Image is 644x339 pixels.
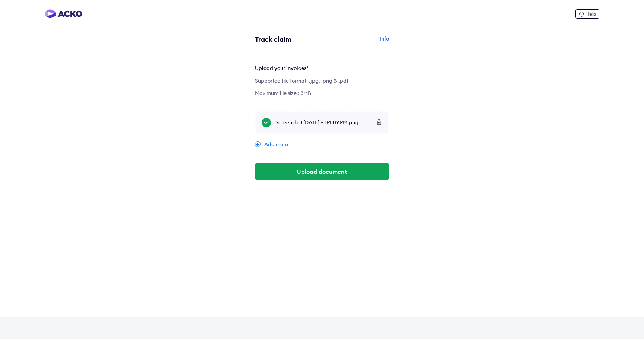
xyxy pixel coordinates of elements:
img: horizontal-gradient.png [45,9,82,18]
div: Supported file format: .jpg, .png & .pdf [255,77,389,84]
div: Screenshot [DATE] 9.04.09 PM.png [275,119,382,126]
div: Add more [255,141,389,148]
button: Upload document [255,163,389,180]
div: Info [324,35,389,49]
span: Help [586,11,596,17]
div: Maximum file size : 3MB [255,90,389,96]
div: Track claim [255,35,320,44]
div: Upload your invoices* [255,64,389,72]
